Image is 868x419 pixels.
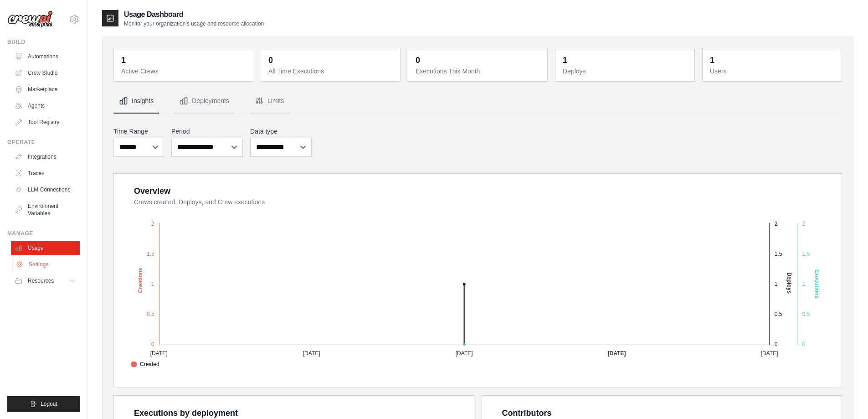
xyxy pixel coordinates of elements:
label: Data type [250,127,312,136]
div: Build [7,38,80,46]
label: Time Range [113,127,164,136]
a: Crew Studio [11,66,80,80]
dt: All Time Executions [268,67,395,76]
a: Automations [11,49,80,64]
text: Executions [814,269,820,299]
button: Logout [7,396,80,412]
nav: Tabs [113,89,842,114]
a: Tool Registry [11,115,80,129]
text: Creations [137,268,144,293]
tspan: [DATE] [456,350,473,357]
div: 1 [563,54,567,67]
tspan: 0.5 [147,311,154,317]
div: 0 [268,54,273,67]
label: Period [171,127,243,136]
div: 1 [121,54,126,67]
a: Traces [11,166,80,181]
a: Usage [11,241,80,255]
img: Logo [7,10,53,28]
a: Integrations [11,150,80,164]
div: Overview [134,185,170,197]
a: Settings [12,257,81,272]
tspan: 0.5 [802,311,810,317]
tspan: 0 [151,341,154,347]
dt: Active Crews [121,67,247,76]
tspan: 2 [775,221,778,227]
tspan: 1 [802,281,806,287]
tspan: 2 [802,221,806,227]
span: Created [131,360,159,368]
a: Marketplace [11,82,80,97]
tspan: 1.5 [775,251,782,257]
tspan: 1.5 [147,251,154,257]
button: Limits [249,89,290,114]
button: Insights [113,89,159,114]
div: 1 [710,54,714,67]
tspan: 0 [775,341,778,347]
tspan: 1 [151,281,154,287]
tspan: 1 [775,281,778,287]
span: Logout [41,400,57,408]
a: LLM Connections [11,182,80,197]
tspan: 1.5 [802,251,810,257]
tspan: [DATE] [608,350,626,357]
a: Agents [11,98,80,113]
text: Deploys [786,272,792,294]
tspan: [DATE] [150,350,168,357]
h2: Usage Dashboard [124,9,264,20]
button: Deployments [174,89,235,114]
p: Monitor your organization's usage and resource allocation [124,20,264,27]
tspan: 2 [151,221,154,227]
tspan: [DATE] [761,350,778,357]
tspan: 0.5 [775,311,782,317]
tspan: 0 [802,341,806,347]
button: Resources [11,274,80,288]
dt: Crews created, Deploys, and Crew executions [134,197,831,207]
a: Environment Variables [11,199,80,221]
dt: Executions This Month [416,67,542,76]
dt: Deploys [563,67,689,76]
tspan: [DATE] [303,350,320,357]
span: Resources [28,277,54,285]
dt: Users [710,67,836,76]
div: 0 [416,54,420,67]
div: Manage [7,230,80,237]
div: Operate [7,139,80,146]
